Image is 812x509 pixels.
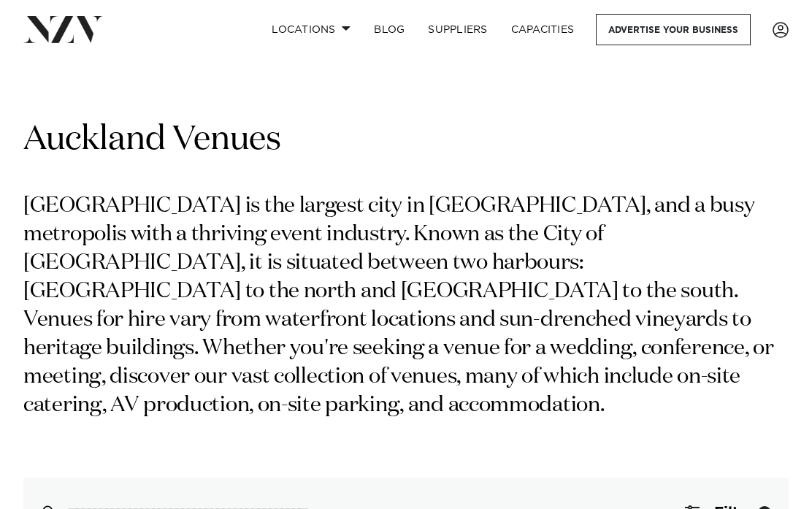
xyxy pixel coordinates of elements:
[416,14,499,45] a: SUPPLIERS
[23,191,789,419] p: [GEOGRAPHIC_DATA] is the largest city in [GEOGRAPHIC_DATA], and a busy metropolis with a thriving...
[596,14,751,45] a: Advertise your business
[362,14,416,45] a: BLOG
[499,14,586,45] a: Capacities
[23,118,789,162] h1: Auckland Venues
[23,16,103,42] img: nzv-logo.png
[260,14,362,45] a: Locations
